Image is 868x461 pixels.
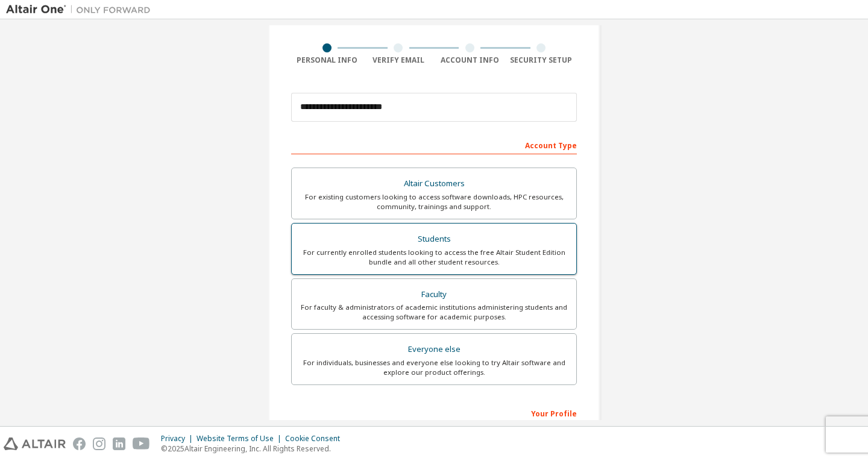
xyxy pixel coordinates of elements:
div: Privacy [161,434,197,444]
div: For faculty & administrators of academic institutions administering students and accessing softwa... [299,303,569,322]
div: Your Profile [291,403,577,422]
div: Account Info [434,55,506,65]
div: Everyone else [299,341,569,358]
div: Faculty [299,286,569,303]
img: instagram.svg [93,437,105,450]
img: youtube.svg [133,437,150,450]
img: altair_logo.svg [4,437,66,450]
div: Cookie Consent [285,434,347,444]
div: Website Terms of Use [197,434,285,444]
div: Students [299,231,569,248]
img: linkedin.svg [113,437,125,450]
div: For individuals, businesses and everyone else looking to try Altair software and explore our prod... [299,358,569,377]
p: © 2025 Altair Engineering, Inc. All Rights Reserved. [161,444,347,454]
div: Account Type [291,135,577,154]
div: Verify Email [363,55,435,65]
img: Altair One [6,4,157,16]
img: facebook.svg [73,437,86,450]
div: Personal Info [291,55,363,65]
div: Security Setup [506,55,577,65]
div: For currently enrolled students looking to access the free Altair Student Edition bundle and all ... [299,248,569,267]
div: Altair Customers [299,175,569,192]
div: For existing customers looking to access software downloads, HPC resources, community, trainings ... [299,192,569,212]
